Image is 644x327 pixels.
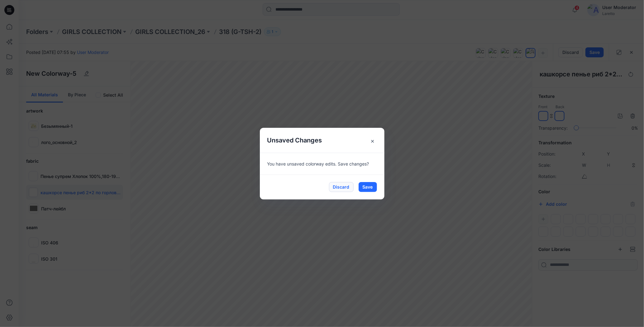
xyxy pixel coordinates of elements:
button: Save [359,182,377,192]
span: × [367,135,378,147]
button: Close [360,128,384,153]
button: Discard [329,182,354,192]
div: You have unsaved colorway edits. Save changes? [260,153,384,175]
h5: Unsaved Changes [260,128,330,153]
